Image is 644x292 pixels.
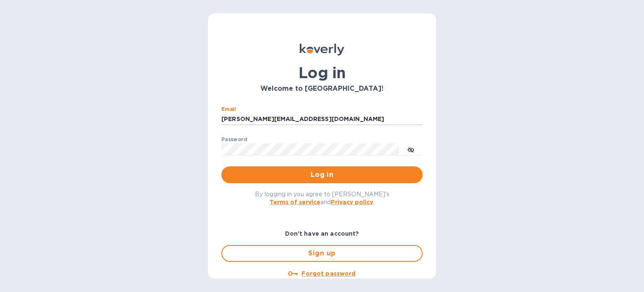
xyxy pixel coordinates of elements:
[300,44,344,55] img: Koverly
[255,191,390,205] span: By logging in you agree to [PERSON_NAME]'s and .
[228,170,416,180] span: Log in
[301,270,356,277] u: Forgot password
[285,230,359,237] b: Don't have an account?
[221,85,423,93] h3: Welcome to [GEOGRAPHIC_DATA]!
[221,137,247,142] label: Password
[270,199,320,205] a: Terms of service
[229,248,415,258] span: Sign up
[331,199,373,205] a: Privacy policy
[221,64,423,82] h1: Log in
[221,166,423,183] button: Log in
[221,107,236,112] label: Email
[402,141,419,158] button: toggle password visibility
[221,113,423,126] input: Enter email address
[221,245,423,262] button: Sign up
